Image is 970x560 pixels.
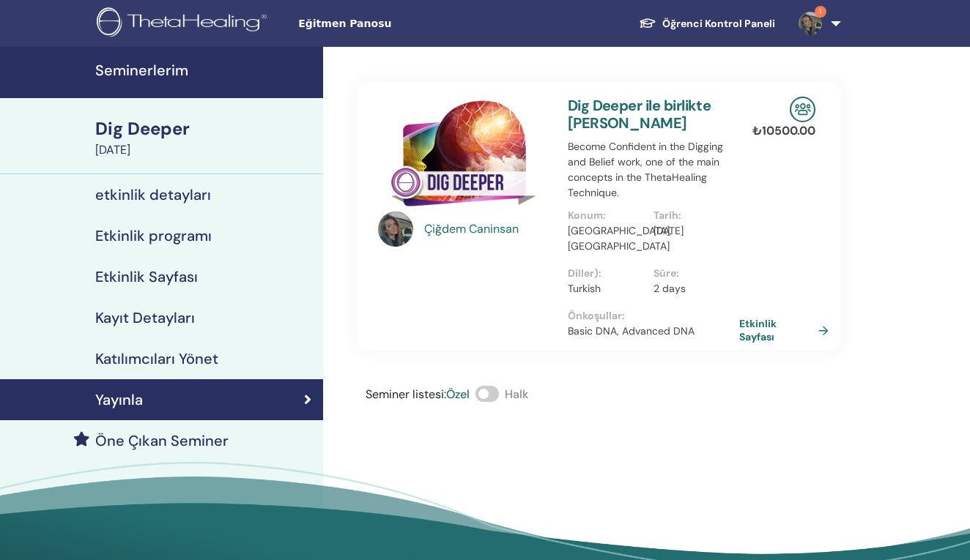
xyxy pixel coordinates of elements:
h4: Katılımcıları Yönet [95,350,218,367]
img: default.jpg [799,12,822,35]
h4: Öne Çıkan Seminer [95,432,229,449]
p: ₺ 10500.00 [752,122,815,140]
p: [GEOGRAPHIC_DATA], [GEOGRAPHIC_DATA] [568,223,645,254]
span: Eğitmen Panosu [298,16,518,31]
a: Çiğdem Caninsan [424,220,553,238]
p: Turkish [568,281,645,296]
span: 1 [815,6,826,18]
h4: Seminerlerim [95,61,314,79]
img: In-Person Seminar [790,97,815,122]
div: Dig Deeper [95,116,314,141]
h4: Etkinlik programı [95,227,212,244]
span: Seminer listesi : [366,387,446,402]
div: [DATE] [95,141,314,159]
img: logo.png [97,7,272,40]
img: default.jpg [378,212,413,247]
a: Dig Deeper[DATE] [86,116,323,159]
p: Tarih : [654,208,730,223]
p: Önkoşullar : [568,308,739,324]
a: Etkinlik Sayfası [739,317,834,343]
p: Diller) : [568,266,645,281]
img: Dig Deeper [378,97,549,216]
p: Basic DNA, Advanced DNA [568,324,739,339]
img: graduation-cap-white.svg [639,17,656,29]
a: Dig Deeper ile birlikte [PERSON_NAME] [568,96,711,132]
h4: Yayınla [95,391,143,408]
p: Süre : [654,266,730,281]
h4: etkinlik detayları [95,186,211,204]
p: [DATE] [654,223,730,239]
p: Become Confident in the Digging and Belief work, one of the main concepts in the ThetaHealing Tec... [568,139,739,201]
a: Öğrenci Kontrol Paneli [627,10,787,37]
p: Konum : [568,208,645,223]
p: 2 days [654,281,730,296]
span: Özel [446,387,470,402]
span: Halk [505,387,528,402]
h4: Kayıt Detayları [95,309,195,326]
h4: Etkinlik Sayfası [95,268,198,285]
